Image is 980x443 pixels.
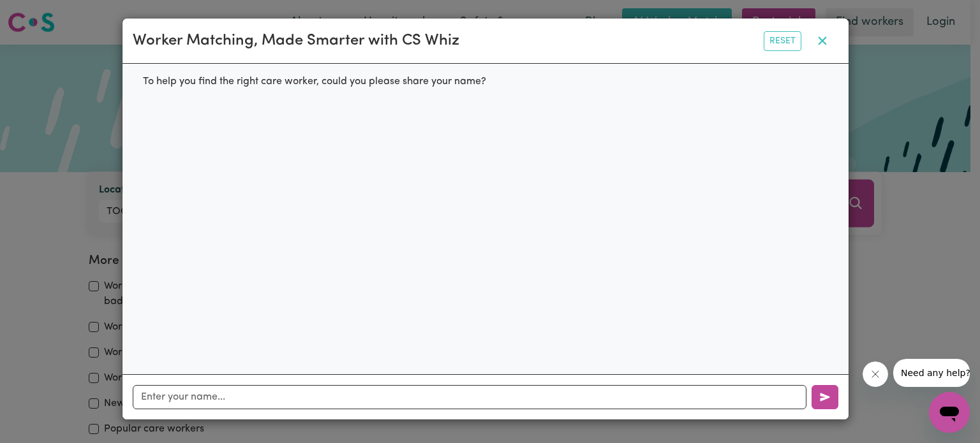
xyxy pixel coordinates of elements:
span: Need any help? [8,9,77,19]
input: Enter your name... [133,385,806,409]
div: To help you find the right care worker, could you please share your name? [133,64,496,99]
button: Reset [764,31,801,51]
iframe: Message from company [893,359,970,387]
iframe: Button to launch messaging window [929,392,970,433]
iframe: Close message [863,361,888,387]
div: Worker Matching, Made Smarter with CS Whiz [133,29,459,52]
